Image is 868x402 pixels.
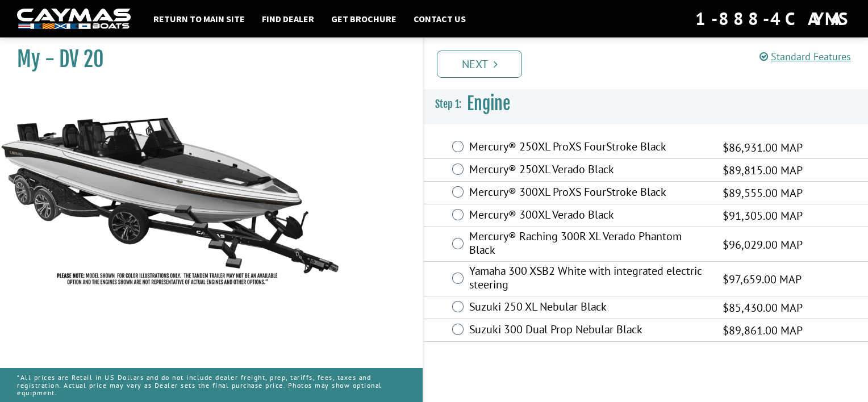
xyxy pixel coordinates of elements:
[723,299,803,316] span: $85,430.00 MAP
[723,207,803,224] span: $91,305.00 MAP
[723,322,803,339] span: $89,861.00 MAP
[17,368,406,402] p: *All prices are Retail in US Dollars and do not include dealer freight, prep, tariffs, fees, taxe...
[695,6,851,31] div: 1-888-4CAYMAS
[17,47,394,72] h1: My - DV 20
[469,323,708,339] label: Suzuki 300 Dual Prop Nebular Black
[469,300,708,316] label: Suzuki 250 XL Nebular Black
[469,162,708,179] label: Mercury® 250XL Verado Black
[723,271,802,288] span: $97,659.00 MAP
[469,185,708,202] label: Mercury® 300XL ProXS FourStroke Black
[256,11,320,26] a: Find Dealer
[723,139,803,156] span: $86,931.00 MAP
[759,50,851,63] a: Standard Features
[723,162,803,179] span: $89,815.00 MAP
[325,11,402,26] a: Get Brochure
[723,185,803,202] span: $89,555.00 MAP
[723,236,803,253] span: $96,029.00 MAP
[17,9,131,30] img: white-logo-c9c8dbefe5ff5ceceb0f0178aa75bf4bb51f6bca0971e226c86eb53dfe498488.png
[148,11,251,26] a: Return to main site
[469,140,708,156] label: Mercury® 250XL ProXS FourStroke Black
[424,83,868,125] h3: Engine
[469,264,708,294] label: Yamaha 300 XSB2 White with integrated electric steering
[469,229,708,259] label: Mercury® Raching 300R XL Verado Phantom Black
[437,51,522,78] a: Next
[469,208,708,224] label: Mercury® 300XL Verado Black
[408,11,471,26] a: Contact Us
[434,49,868,78] ul: Pagination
